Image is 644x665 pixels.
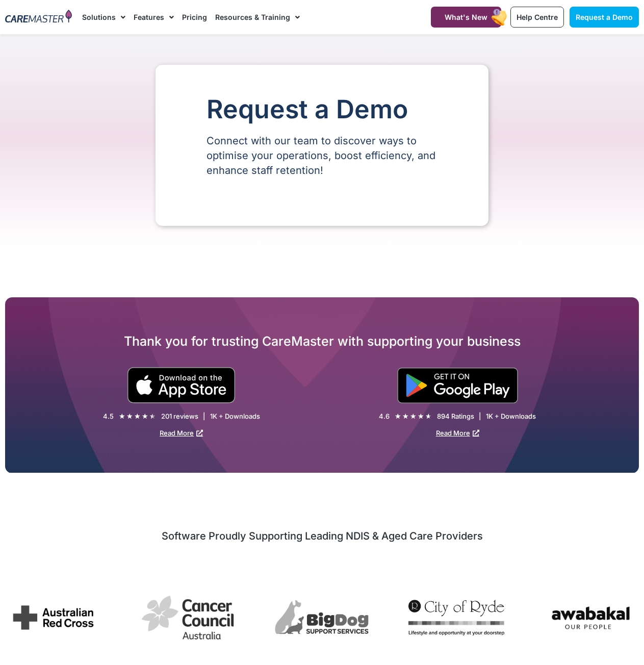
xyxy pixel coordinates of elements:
[570,7,639,28] a: Request a Demo
[543,597,639,638] img: Awabakal uses CareMaster NDIS Software to streamline management of culturally appropriate care su...
[436,429,479,437] a: Read More
[543,597,639,642] div: 5 / 7
[431,7,501,28] a: What's New
[134,411,141,422] i: ★
[119,411,156,422] div: 4.5/5
[408,600,505,635] img: City of Ryde City Council uses CareMaster CRM to manage provider operations, specialising in dive...
[103,412,114,421] div: 4.5
[5,581,639,657] div: Image Carousel
[5,10,72,24] img: CareMaster Logo
[140,591,236,648] div: 2 / 7
[395,411,432,422] div: 4.6/5
[126,411,133,422] i: ★
[437,412,536,421] div: 894 Ratings | 1K + Downloads
[119,411,125,422] i: ★
[161,412,260,421] div: 201 reviews | 1K + Downloads
[402,411,409,422] i: ★
[207,95,437,123] h1: Request a Demo
[397,368,518,403] img: "Get is on" Black Google play button.
[127,367,236,403] img: small black download on the apple app store button.
[5,333,639,349] h2: Thank you for trusting CareMaster with supporting your business
[140,591,236,645] img: Cancer Council Australia manages its provider services with CareMaster Software, offering compreh...
[149,411,156,422] i: ★
[160,429,203,437] a: Read More
[274,599,370,636] img: BigDog Support Services uses CareMaster NDIS Software to manage their disability support business...
[207,134,437,178] p: Connect with our team to discover ways to optimise your operations, boost efficiency, and enhance...
[425,411,432,422] i: ★
[510,7,564,28] a: Help Centre
[408,600,505,639] div: 4 / 7
[5,529,639,543] h2: Software Proudly Supporting Leading NDIS & Aged Care Providers
[5,598,101,642] div: 1 / 7
[418,411,424,422] i: ★
[395,411,401,422] i: ★
[142,411,148,422] i: ★
[5,598,101,638] img: Australian Red Cross uses CareMaster CRM software to manage their service and community support f...
[379,412,390,421] div: 4.6
[274,599,370,640] div: 3 / 7
[445,13,487,21] span: What's New
[517,13,558,21] span: Help Centre
[576,13,633,21] span: Request a Demo
[410,411,417,422] i: ★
